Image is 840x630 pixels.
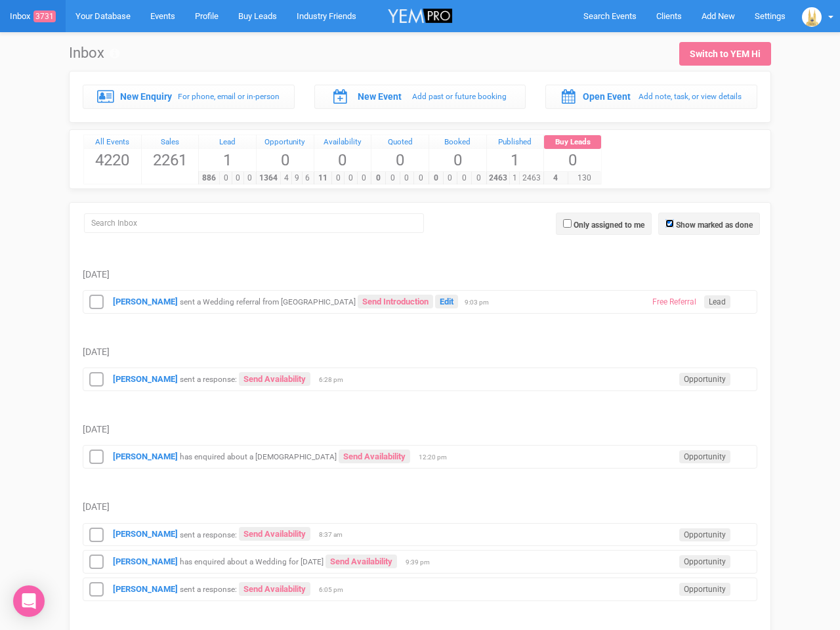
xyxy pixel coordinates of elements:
[84,135,141,150] div: All Events
[429,149,486,171] span: 0
[314,172,332,184] span: 11
[84,213,424,233] input: Search Inbox
[232,172,244,184] span: 0
[113,556,178,566] a: [PERSON_NAME]
[180,585,237,594] small: sent a response:
[219,172,232,184] span: 0
[280,172,291,184] span: 4
[339,450,410,463] a: Send Availability
[429,172,444,184] span: 0
[319,530,352,539] span: 8:37 am
[344,172,358,184] span: 0
[113,584,178,594] a: [PERSON_NAME]
[639,92,742,101] small: Add note, task, or view details
[113,374,178,384] a: [PERSON_NAME]
[142,135,199,150] a: Sales
[84,149,141,171] span: 4220
[543,172,568,184] span: 4
[486,172,511,184] span: 2463
[568,172,601,184] span: 130
[509,172,520,184] span: 1
[679,583,730,596] span: Opportunity
[319,375,352,385] span: 6:28 pm
[319,585,352,595] span: 6:05 pm
[69,45,119,61] h1: Inbox
[83,425,757,434] h5: [DATE]
[83,347,757,357] h5: [DATE]
[120,90,172,103] label: New Enquiry
[83,270,757,280] h5: [DATE]
[257,135,314,150] a: Opportunity
[656,11,682,21] span: Clients
[429,135,486,150] a: Booked
[113,529,178,539] a: [PERSON_NAME]
[371,149,429,171] span: 0
[358,90,402,103] label: New Event
[243,172,256,184] span: 0
[314,135,371,150] a: Availability
[471,172,486,184] span: 0
[519,172,543,184] span: 2463
[413,172,429,184] span: 0
[487,149,544,171] span: 1
[487,135,544,150] a: Published
[314,85,526,108] a: New Event Add past or future booking
[371,172,386,184] span: 0
[83,502,757,512] h5: [DATE]
[199,149,256,171] span: 1
[371,135,429,150] a: Quoted
[544,149,601,171] span: 0
[357,172,371,184] span: 0
[198,172,220,184] span: 886
[83,85,295,108] a: New Enquiry For phone, email or in-person
[113,297,178,306] a: [PERSON_NAME]
[325,555,397,568] a: Send Availability
[400,172,415,184] span: 0
[435,295,458,308] a: Edit
[33,10,56,22] span: 3731
[257,149,314,171] span: 0
[412,92,507,101] small: Add past or future booking
[314,149,371,171] span: 0
[679,528,730,541] span: Opportunity
[545,85,757,108] a: Open Event Add note, task, or view details
[676,219,753,231] label: Show marked as done
[385,172,400,184] span: 0
[406,558,438,567] span: 9:39 pm
[704,295,730,308] span: Lead
[544,135,601,150] a: Buy Leads
[199,135,256,150] a: Lead
[443,172,458,184] span: 0
[465,298,497,307] span: 9:03 pm
[702,11,735,21] span: Add New
[180,297,356,306] small: sent a Wedding referral from [GEOGRAPHIC_DATA]
[690,47,761,60] div: Switch to YEM Hi
[679,450,730,463] span: Opportunity
[648,295,701,308] span: Free Referral
[291,172,303,184] span: 9
[358,295,433,308] a: Send Introduction
[180,530,237,539] small: sent a response:
[802,7,822,27] img: open-uri20201221-4-1o7uxas
[239,527,310,541] a: Send Availability
[256,172,281,184] span: 1364
[583,11,637,21] span: Search Events
[457,172,472,184] span: 0
[583,90,631,103] label: Open Event
[13,585,45,617] div: Open Intercom Messenger
[574,219,644,231] label: Only assigned to me
[178,92,280,101] small: For phone, email or in-person
[142,149,199,171] span: 2261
